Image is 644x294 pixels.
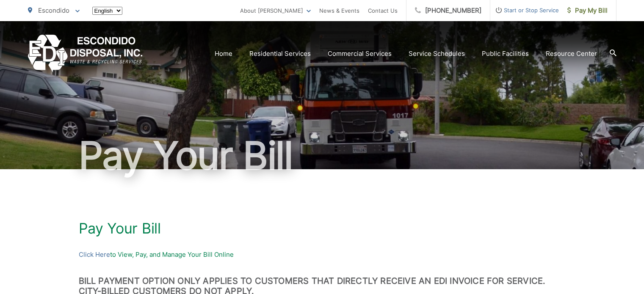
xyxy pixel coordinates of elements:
[79,250,110,260] a: Click Here
[215,49,232,59] a: Home
[79,220,566,237] h1: Pay Your Bill
[28,35,143,72] a: EDCD logo. Return to the homepage.
[38,6,69,14] span: Escondido
[28,135,616,177] h1: Pay Your Bill
[79,250,566,260] p: to View, Pay, and Manage Your Bill Online
[567,5,608,16] span: Pay My Bill
[328,49,392,59] a: Commercial Services
[249,49,311,59] a: Residential Services
[409,49,465,59] a: Service Schedules
[546,49,597,59] a: Resource Center
[368,5,398,16] a: Contact Us
[482,49,529,59] a: Public Facilities
[240,5,311,16] a: About [PERSON_NAME]
[92,7,122,15] select: Select a language
[319,5,359,16] a: News & Events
